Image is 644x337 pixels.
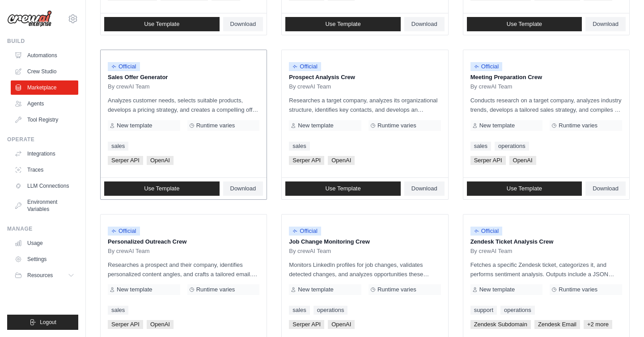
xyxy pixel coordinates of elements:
a: Usage [11,236,78,250]
a: operations [495,142,529,151]
span: New template [117,286,152,293]
a: Use Template [104,181,220,196]
span: Logout [40,319,56,326]
a: Automations [11,48,78,63]
p: Prospect Analysis Crew [289,73,441,82]
span: Runtime varies [196,122,235,129]
p: Researches a target company, analyzes its organizational structure, identifies key contacts, and ... [289,96,441,114]
span: Download [593,185,619,192]
span: Use Template [325,185,360,192]
span: Serper API [108,320,143,329]
p: Job Change Monitoring Crew [289,237,441,246]
a: Use Template [104,17,220,31]
span: OpenAI [328,156,355,165]
span: OpenAI [328,320,355,329]
span: New template [298,286,333,293]
span: Use Template [144,21,179,28]
span: +2 more [584,320,612,329]
span: Runtime varies [377,286,416,293]
a: Use Template [285,181,401,196]
a: Download [223,181,263,196]
div: Manage [7,225,78,232]
span: Runtime varies [559,122,597,129]
span: By crewAI Team [108,83,150,90]
p: Personalized Outreach Crew [108,237,259,246]
a: Environment Variables [11,195,78,216]
span: By crewAI Team [289,83,331,90]
span: OpenAI [147,320,174,329]
span: Download [411,21,437,28]
a: Marketplace [11,80,78,95]
a: Use Template [467,181,582,196]
span: Use Template [325,21,360,28]
a: Download [585,181,626,196]
span: Use Template [507,21,542,28]
span: Resources [27,272,53,279]
a: Use Template [285,17,401,31]
span: OpenAI [509,156,536,165]
p: Fetches a specific Zendesk ticket, categorizes it, and performs sentiment analysis. Outputs inclu... [470,260,622,279]
p: Analyzes customer needs, selects suitable products, develops a pricing strategy, and creates a co... [108,96,259,114]
a: Tool Registry [11,113,78,127]
span: By crewAI Team [470,248,513,255]
a: Agents [11,97,78,111]
span: Official [108,227,140,236]
p: Meeting Preparation Crew [470,73,622,82]
a: LLM Connections [11,179,78,193]
a: operations [314,306,348,315]
span: New template [298,122,333,129]
span: Download [230,185,256,192]
span: Official [289,62,321,71]
span: Serper API [470,156,506,165]
span: OpenAI [147,156,174,165]
p: Sales Offer Generator [108,73,259,82]
span: Serper API [108,156,143,165]
a: sales [289,142,309,151]
button: Resources [11,268,78,282]
span: Official [289,227,321,236]
span: By crewAI Team [470,83,513,90]
div: Operate [7,136,78,143]
span: New template [479,286,515,293]
span: Download [230,21,256,28]
p: Monitors LinkedIn profiles for job changes, validates detected changes, and analyzes opportunitie... [289,260,441,279]
a: Download [404,17,445,31]
span: Zendesk Subdomain [470,320,531,329]
a: operations [500,306,535,315]
span: New template [117,122,152,129]
p: Zendesk Ticket Analysis Crew [470,237,622,246]
a: sales [108,306,128,315]
span: By crewAI Team [289,248,331,255]
span: By crewAI Team [108,248,150,255]
span: Official [470,227,503,236]
span: Use Template [507,185,542,192]
div: Build [7,38,78,45]
a: Download [404,181,445,196]
span: Serper API [289,156,324,165]
span: Runtime varies [196,286,235,293]
a: Download [585,17,626,31]
img: Logo [7,10,52,27]
span: Download [411,185,437,192]
p: Researches a prospect and their company, identifies personalized content angles, and crafts a tai... [108,260,259,279]
a: Crew Studio [11,64,78,79]
span: Use Template [144,185,179,192]
span: Download [593,21,619,28]
span: Runtime varies [377,122,416,129]
a: sales [470,142,491,151]
span: Official [470,62,503,71]
a: Use Template [467,17,582,31]
button: Logout [7,315,78,330]
p: Conducts research on a target company, analyzes industry trends, develops a tailored sales strate... [470,96,622,114]
span: Zendesk Email [534,320,580,329]
a: Settings [11,252,78,266]
a: sales [108,142,128,151]
span: Official [108,62,140,71]
span: Serper API [289,320,324,329]
span: Runtime varies [559,286,597,293]
a: Download [223,17,263,31]
a: Integrations [11,147,78,161]
a: Traces [11,163,78,177]
a: support [470,306,497,315]
a: sales [289,306,309,315]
